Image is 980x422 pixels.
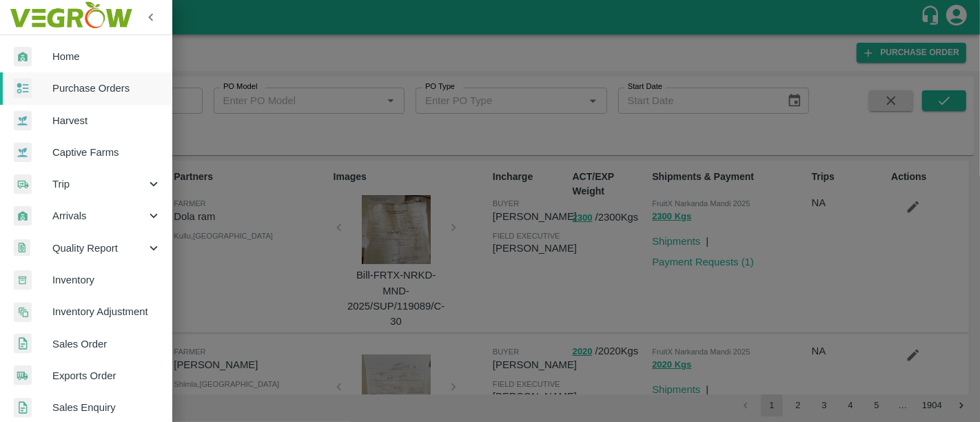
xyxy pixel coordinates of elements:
[52,177,146,192] span: Trip
[52,400,161,415] span: Sales Enquiry
[14,47,32,67] img: whArrival
[52,336,161,352] span: Sales Order
[52,145,161,160] span: Captive Farms
[14,239,30,257] img: qualityReport
[14,174,32,194] img: delivery
[52,208,146,223] span: Arrivals
[14,206,32,226] img: whArrival
[14,302,32,322] img: inventory
[52,272,161,288] span: Inventory
[52,49,161,64] span: Home
[14,398,32,418] img: sales
[52,368,161,383] span: Exports Order
[14,334,32,354] img: sales
[52,304,161,319] span: Inventory Adjustment
[14,365,32,385] img: shipments
[14,142,32,163] img: harvest
[14,270,32,290] img: whInventory
[52,113,161,128] span: Harvest
[14,79,32,99] img: reciept
[52,241,146,256] span: Quality Report
[14,110,32,131] img: harvest
[52,81,161,96] span: Purchase Orders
